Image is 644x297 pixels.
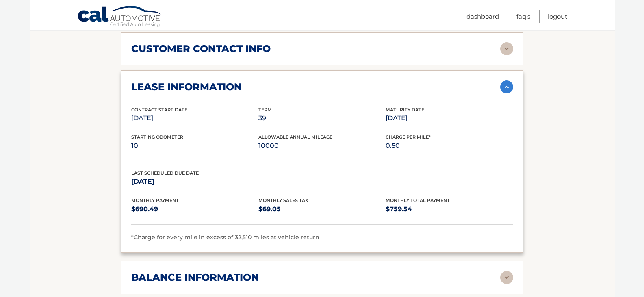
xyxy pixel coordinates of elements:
p: [DATE] [131,176,258,187]
span: Last Scheduled Due Date [131,170,199,176]
h2: balance information [131,271,259,284]
p: 0.50 [386,140,513,152]
h2: customer contact info [131,43,271,55]
span: Starting Odometer [131,134,183,140]
a: Dashboard [466,10,499,23]
p: [DATE] [131,113,258,124]
h2: lease information [131,81,242,93]
img: accordion-active.svg [500,80,513,93]
span: Charge Per Mile* [386,134,431,140]
span: Monthly Total Payment [386,197,450,203]
p: 39 [258,113,386,124]
p: [DATE] [386,113,513,124]
span: Contract Start Date [131,107,187,113]
p: 10000 [258,140,386,152]
a: Logout [548,10,567,23]
span: Maturity Date [386,107,424,113]
p: $759.54 [386,204,513,215]
span: Monthly Sales Tax [258,197,308,203]
p: $69.05 [258,204,386,215]
span: *Charge for every mile in excess of 32,510 miles at vehicle return [131,234,319,241]
p: $690.49 [131,204,258,215]
span: Allowable Annual Mileage [258,134,332,140]
a: FAQ's [516,10,530,23]
a: Cal Automotive [77,5,163,29]
span: Monthly Payment [131,197,179,203]
p: 10 [131,140,258,152]
span: Term [258,107,272,113]
img: accordion-rest.svg [500,42,513,55]
img: accordion-rest.svg [500,271,513,284]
